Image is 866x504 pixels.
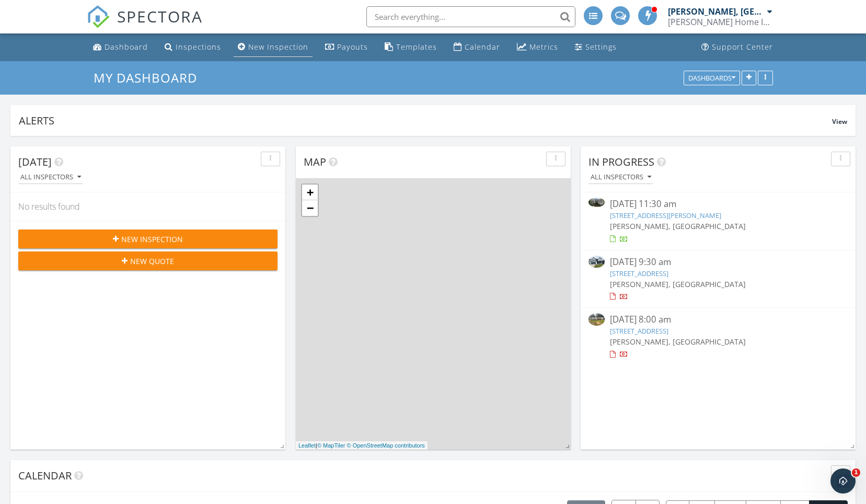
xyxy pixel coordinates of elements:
[697,38,777,57] a: Support Center
[380,38,441,57] a: Templates
[668,6,765,17] div: [PERSON_NAME], [GEOGRAPHIC_DATA]
[160,38,225,57] a: Inspections
[296,441,428,450] div: |
[610,279,746,289] span: [PERSON_NAME], [GEOGRAPHIC_DATA]
[337,42,368,52] div: Payouts
[571,38,621,57] a: Settings
[610,313,826,326] div: [DATE] 8:00 am
[18,251,278,270] button: New Quote
[87,14,203,36] a: SPECTORA
[712,42,773,52] div: Support Center
[18,230,278,248] button: New Inspection
[610,221,746,231] span: [PERSON_NAME], [GEOGRAPHIC_DATA]
[588,155,654,169] span: In Progress
[18,155,52,169] span: [DATE]
[610,256,826,269] div: [DATE] 9:30 am
[18,468,72,483] span: Calendar
[830,468,856,494] iframe: Intercom live chat
[588,198,605,207] img: 9559749%2Fcover_photos%2FFi8YtYqDjCyw7px3bPSl%2Fsmall.jpg
[610,337,746,347] span: [PERSON_NAME], [GEOGRAPHIC_DATA]
[396,42,437,52] div: Templates
[588,256,605,268] img: 9567640%2Freports%2F436b72ae-1748-44fd-8bb8-40f3e6d8289c%2Fcover_photos%2FaoooE2I13tgc1AMQVjV5%2F...
[10,192,285,221] div: No results found
[513,38,562,57] a: Metrics
[684,71,740,85] button: Dashboards
[176,42,221,52] div: Inspections
[688,74,735,82] div: Dashboards
[610,211,721,220] a: [STREET_ADDRESS][PERSON_NAME]
[304,155,326,169] span: Map
[248,42,308,52] div: New Inspection
[668,17,772,27] div: Gortney Home Inspections, LLC
[585,42,617,52] div: Settings
[298,442,316,449] a: Leaflet
[588,170,653,185] button: All Inspectors
[588,198,848,244] a: [DATE] 11:30 am [STREET_ADDRESS][PERSON_NAME] [PERSON_NAME], [GEOGRAPHIC_DATA]
[234,38,313,57] a: New Inspection
[449,38,504,57] a: Calendar
[105,42,148,52] div: Dashboard
[591,174,651,181] div: All Inspectors
[465,42,500,52] div: Calendar
[852,468,860,477] span: 1
[87,5,110,28] img: The Best Home Inspection Software - Spectora
[20,174,81,181] div: All Inspectors
[610,269,668,278] a: [STREET_ADDRESS]
[302,185,318,200] a: Zoom in
[610,198,826,211] div: [DATE] 11:30 am
[588,313,605,325] img: 9573567%2Fcover_photos%2FPzcJWZFExz6Vod6ZUa4E%2Fsmall.jpg
[121,234,183,245] span: New Inspection
[117,5,203,27] span: SPECTORA
[347,442,425,449] a: © OpenStreetMap contributors
[588,256,848,302] a: [DATE] 9:30 am [STREET_ADDRESS] [PERSON_NAME], [GEOGRAPHIC_DATA]
[302,200,318,216] a: Zoom out
[321,38,372,57] a: Payouts
[366,6,575,27] input: Search everything...
[529,42,558,52] div: Metrics
[832,117,847,126] span: View
[94,69,206,86] a: My Dashboard
[317,442,345,449] a: © MapTiler
[18,170,83,185] button: All Inspectors
[19,113,832,128] div: Alerts
[588,313,848,360] a: [DATE] 8:00 am [STREET_ADDRESS] [PERSON_NAME], [GEOGRAPHIC_DATA]
[89,38,152,57] a: Dashboard
[610,326,668,336] a: [STREET_ADDRESS]
[130,256,174,267] span: New Quote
